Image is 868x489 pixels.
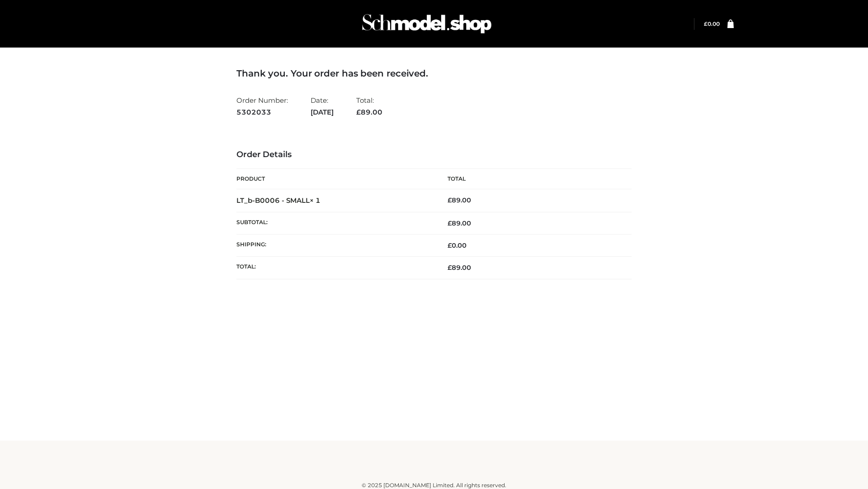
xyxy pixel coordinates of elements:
span: 89.00 [356,108,382,116]
bdi: 0.00 [704,20,720,27]
li: Date: [311,92,334,120]
span: 89.00 [448,264,471,272]
span: £ [448,196,452,204]
span: £ [356,108,361,116]
span: £ [448,219,452,227]
span: 89.00 [448,219,471,227]
th: Product [236,169,434,189]
img: Schmodel Admin 964 [359,6,495,42]
a: £0.00 [704,20,720,27]
strong: 5302033 [236,106,288,118]
strong: LT_b-B0006 - SMALL [236,196,321,205]
th: Total: [236,257,434,279]
h3: Order Details [236,150,632,160]
th: Shipping: [236,235,434,257]
span: £ [448,241,452,249]
li: Order Number: [236,92,288,120]
li: Total: [356,92,382,120]
bdi: 89.00 [448,196,471,204]
th: Subtotal: [236,212,434,234]
strong: × 1 [310,196,321,205]
span: £ [704,20,708,27]
strong: [DATE] [311,106,334,118]
bdi: 0.00 [448,241,467,249]
h3: Thank you. Your order has been received. [236,68,632,79]
span: £ [448,264,452,272]
th: Total [434,169,632,189]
